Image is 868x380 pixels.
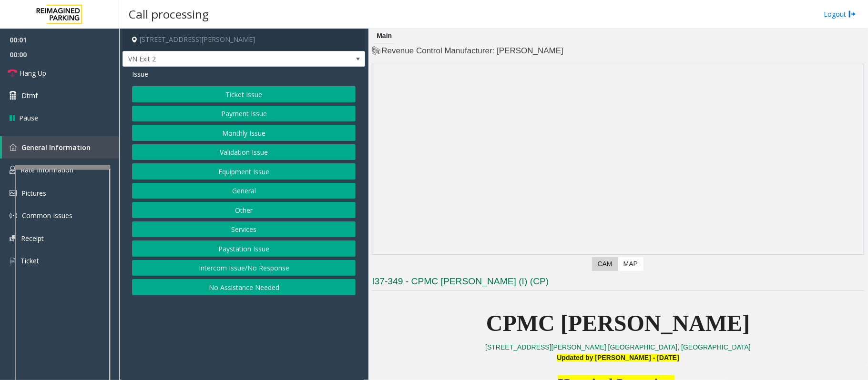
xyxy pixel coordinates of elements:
h4: Revenue Control Manufacturer: [PERSON_NAME] [372,45,864,57]
img: 'icon' [10,212,17,220]
label: CAM [592,257,618,271]
h3: I37-349 - CPMC [PERSON_NAME] (I) (CP) [372,275,864,291]
h4: [STREET_ADDRESS][PERSON_NAME] [123,29,365,51]
button: Ticket Issue [132,86,356,102]
label: Map [618,257,643,271]
img: 'icon' [10,190,17,196]
h3: Call processing [124,2,214,26]
span: Issue [132,69,148,79]
button: No Assistance Needed [132,279,356,295]
img: 'icon' [10,144,17,151]
button: Payment Issue [132,106,356,122]
img: 'icon' [10,166,16,174]
button: Validation Issue [132,144,356,160]
a: [STREET_ADDRESS][PERSON_NAME] [GEOGRAPHIC_DATA], [GEOGRAPHIC_DATA] [485,343,751,351]
div: Main [374,29,394,44]
button: Paystation Issue [132,240,356,257]
span: Hang Up [20,68,46,78]
span: General Information [21,143,91,152]
button: General [132,183,356,199]
img: 'icon' [10,257,16,265]
span: VN Exit 2 [123,51,317,67]
button: Other [132,202,356,218]
button: Monthly Issue [132,125,356,141]
button: Intercom Issue/No Response [132,260,356,276]
a: General Information [2,136,119,159]
span: Pause [19,113,38,123]
a: Logout [824,9,856,19]
span: Updated by [PERSON_NAME] - [DATE] [557,354,679,361]
span: CPMC [PERSON_NAME] [486,310,750,336]
span: Dtmf [21,90,38,100]
img: 'icon' [10,235,16,241]
button: Equipment Issue [132,163,356,180]
img: logout [848,9,856,19]
button: Services [132,221,356,238]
